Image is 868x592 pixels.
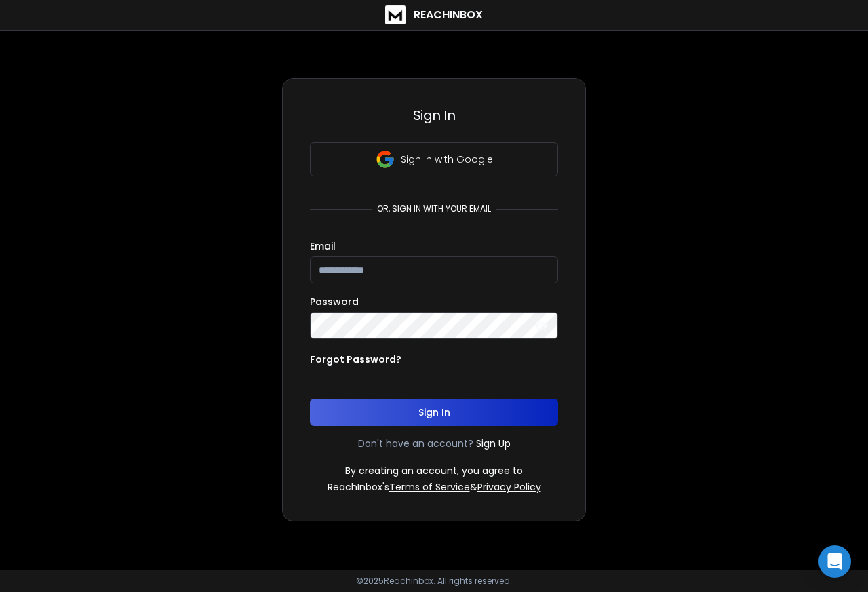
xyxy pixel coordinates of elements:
[356,576,512,587] p: © 2025 Reachinbox. All rights reserved.
[310,241,336,251] label: Email
[818,545,851,578] div: Open Intercom Messenger
[328,480,541,494] p: ReachInbox's &
[372,203,496,214] p: or, sign in with your email
[401,153,493,166] p: Sign in with Google
[476,437,511,450] a: Sign Up
[358,437,473,450] p: Don't have an account?
[310,297,359,307] label: Password
[310,142,558,176] button: Sign in with Google
[310,106,558,125] h3: Sign In
[385,5,406,24] img: logo
[310,353,401,366] p: Forgot Password?
[310,399,558,426] button: Sign In
[385,5,483,24] a: ReachInbox
[389,480,470,494] a: Terms of Service
[414,7,483,23] h1: ReachInbox
[345,464,523,477] p: By creating an account, you agree to
[477,480,541,494] a: Privacy Policy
